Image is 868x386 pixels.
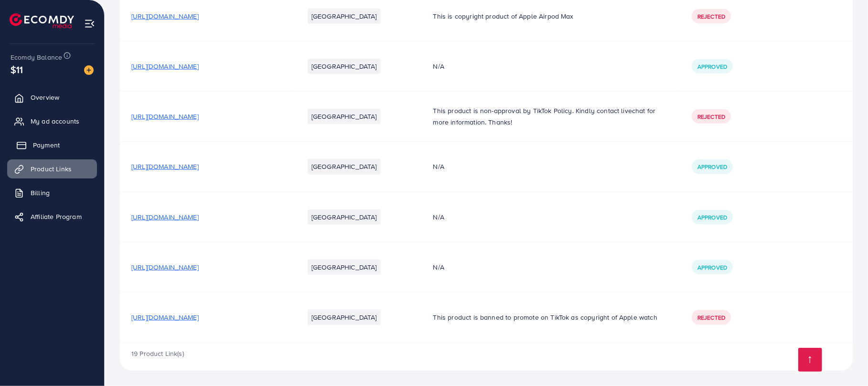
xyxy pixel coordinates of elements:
span: [URL][DOMAIN_NAME] [131,11,199,21]
span: [URL][DOMAIN_NAME] [131,62,199,71]
span: N/A [433,262,444,272]
span: Approved [697,63,727,71]
span: 19 Product Link(s) [131,349,184,358]
iframe: Chat [827,343,861,379]
span: N/A [433,62,444,71]
li: [GEOGRAPHIC_DATA] [308,159,381,174]
a: Payment [7,136,97,155]
li: [GEOGRAPHIC_DATA] [308,109,381,124]
span: Affiliate Program [31,212,82,221]
li: [GEOGRAPHIC_DATA] [308,59,381,74]
span: Product Links [31,164,72,174]
span: [URL][DOMAIN_NAME] [131,262,199,272]
img: logo [10,13,74,28]
span: Approved [697,263,727,271]
span: [URL][DOMAIN_NAME] [131,313,199,322]
span: N/A [433,212,444,222]
span: [URL][DOMAIN_NAME] [131,162,199,171]
span: Rejected [697,113,725,121]
p: This is copyright product of Apple Airpod Max [433,10,669,22]
img: menu [84,18,95,29]
span: Billing [31,188,50,198]
span: Rejected [697,12,725,21]
li: [GEOGRAPHIC_DATA] [308,209,381,225]
span: Rejected [697,313,725,322]
span: Approved [697,163,727,171]
li: [GEOGRAPHIC_DATA] [308,310,381,325]
a: Affiliate Program [7,207,97,226]
li: [GEOGRAPHIC_DATA] [308,9,381,24]
span: N/A [433,162,444,171]
span: My ad accounts [31,116,79,126]
span: Payment [33,140,60,150]
span: $11 [11,63,23,76]
span: Ecomdy Balance [11,52,62,62]
a: My ad accounts [7,112,97,131]
a: Billing [7,183,97,202]
li: [GEOGRAPHIC_DATA] [308,260,381,275]
p: This product is banned to promote on TikTok as copyright of Apple watch [433,312,669,323]
a: Product Links [7,159,97,178]
span: Overview [31,93,59,102]
p: This product is non-approval by TikTok Policy. Kindly contact livechat for more information. Thanks! [433,105,669,128]
span: Approved [697,213,727,221]
a: Overview [7,88,97,107]
span: [URL][DOMAIN_NAME] [131,212,199,222]
span: [URL][DOMAIN_NAME] [131,112,199,121]
img: image [84,65,94,75]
